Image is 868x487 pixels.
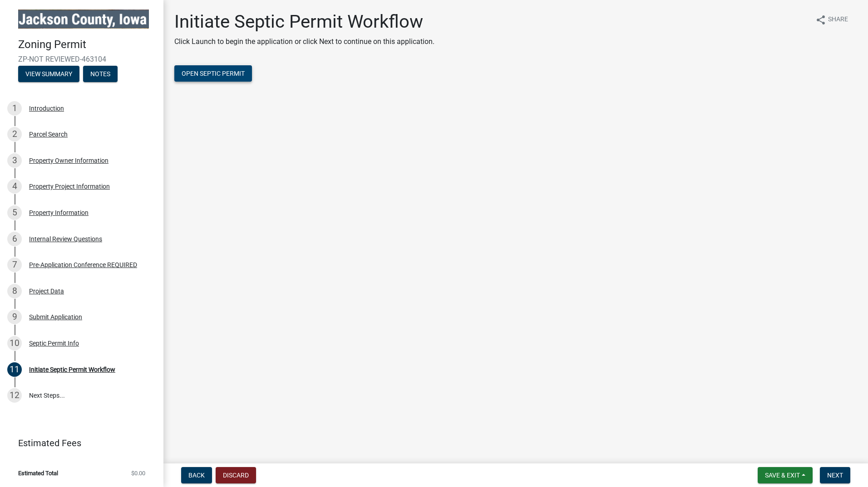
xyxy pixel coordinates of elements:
h4: Zoning Permit [18,38,156,51]
span: Share [828,15,848,25]
span: ZP-NOT REVIEWED-463104 [18,55,145,63]
div: Introduction [29,105,64,112]
button: Next [820,467,850,483]
button: Open Septic Permit [174,65,252,82]
div: 4 [7,179,22,194]
span: Next [827,472,843,479]
button: View Summary [18,66,79,82]
button: Notes [83,66,118,82]
div: 8 [7,284,22,298]
h1: Initiate Septic Permit Workflow [174,11,434,33]
img: Jackson County, Iowa [18,10,149,29]
a: Estimated Fees [7,434,149,452]
div: 2 [7,127,22,141]
button: shareShare [808,11,855,29]
button: Save & Exit [758,467,813,483]
span: Estimated Total [18,470,58,476]
div: 10 [7,336,22,351]
div: Pre-Application Conference REQUIRED [29,262,137,268]
div: 9 [7,310,22,324]
span: Open Septic Permit [182,70,245,77]
span: $0.00 [131,470,145,476]
div: 7 [7,258,22,272]
div: Initiate Septic Permit Workflow [29,366,115,373]
div: 11 [7,362,22,377]
div: 6 [7,232,22,246]
div: 5 [7,205,22,220]
div: Internal Review Questions [29,236,102,242]
button: Discard [216,467,256,483]
div: 1 [7,101,22,116]
div: Septic Permit Info [29,340,79,346]
wm-modal-confirm: Summary [18,71,79,78]
div: Submit Application [29,314,82,320]
div: Property Project Information [29,183,110,190]
span: Back [188,472,205,479]
div: Property Owner Information [29,157,108,164]
i: share [815,15,826,25]
div: 3 [7,153,22,168]
div: Project Data [29,288,64,294]
p: Click Launch to begin the application or click Next to continue on this application. [174,36,434,47]
div: Property Information [29,209,89,216]
wm-modal-confirm: Notes [83,71,118,78]
button: Back [181,467,212,483]
span: Save & Exit [765,472,800,479]
div: Parcel Search [29,131,68,137]
div: 12 [7,388,22,403]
